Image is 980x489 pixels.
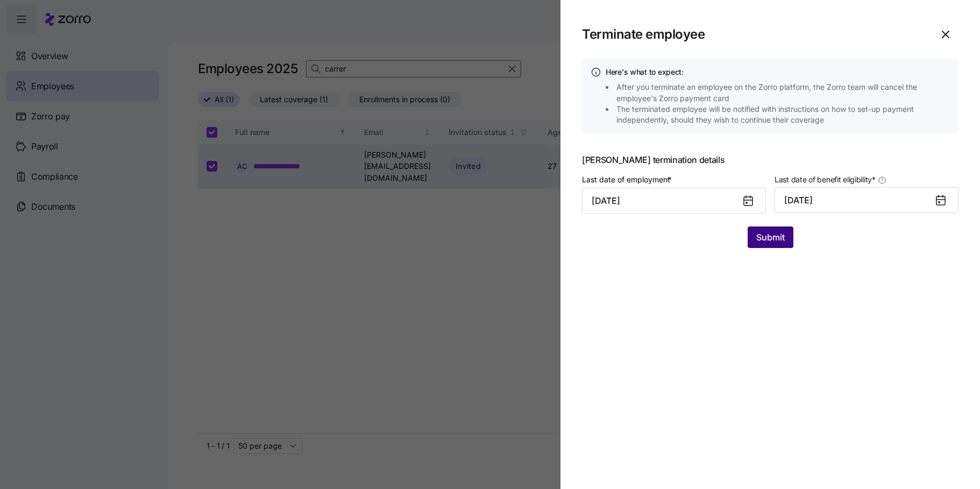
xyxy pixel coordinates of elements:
span: After you terminate an employee on the Zorro platform, the Zorro team will cancel the employee's ... [616,82,953,104]
h4: Here's what to expect: [606,67,950,77]
span: Last date of benefit eligibility * [775,174,876,185]
span: [PERSON_NAME] termination details [582,155,958,164]
label: Last date of employment [582,174,674,186]
button: Submit [748,226,793,248]
input: MM/DD/YYYY [582,188,766,214]
button: [DATE] [775,187,958,213]
span: The terminated employee will be notified with instructions on how to set-up payment independently... [616,104,953,126]
h1: Terminate employee [582,26,705,42]
span: Submit [756,231,785,244]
